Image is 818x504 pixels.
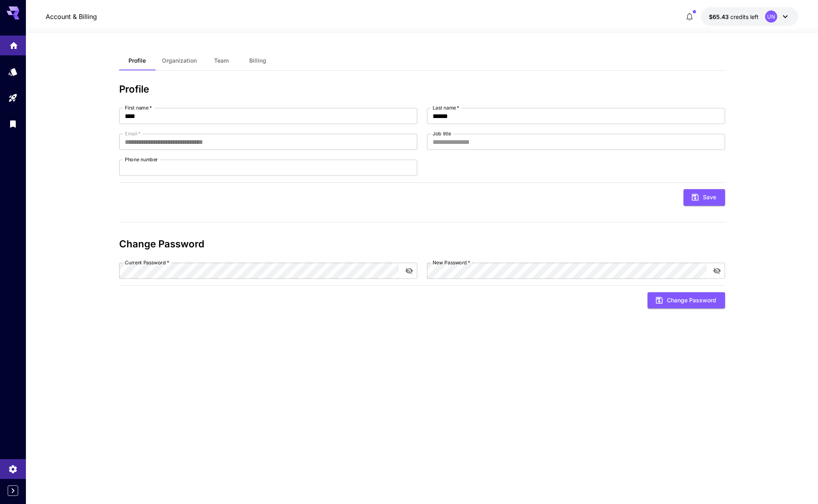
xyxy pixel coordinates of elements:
div: Playground [8,93,18,103]
label: Job title [433,130,451,137]
div: Settings [8,463,18,473]
label: Last name [433,104,459,111]
button: Change Password [648,292,725,309]
label: First name [125,104,152,111]
div: Home [9,39,19,49]
a: Account & Billing [46,12,97,21]
label: Email [125,130,141,137]
button: Expand sidebar [8,485,18,496]
div: Library [8,119,18,129]
span: Team [214,57,229,64]
span: credits left [730,13,759,20]
span: Profile [128,57,146,64]
label: New Password [433,259,470,266]
button: toggle password visibility [402,264,416,278]
label: Phone number [125,156,158,163]
nav: breadcrumb [46,12,97,21]
button: $65.43417UN [701,7,798,26]
span: $65.43 [709,13,730,20]
button: toggle password visibility [710,264,724,278]
div: Models [8,67,18,77]
div: $65.43417 [709,13,759,21]
h3: Change Password [119,238,725,250]
button: Save [683,189,725,206]
div: UN [765,11,777,23]
label: Current Password [125,259,169,266]
h3: Profile [119,84,725,95]
span: Billing [249,57,266,64]
span: Organization [162,57,197,64]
